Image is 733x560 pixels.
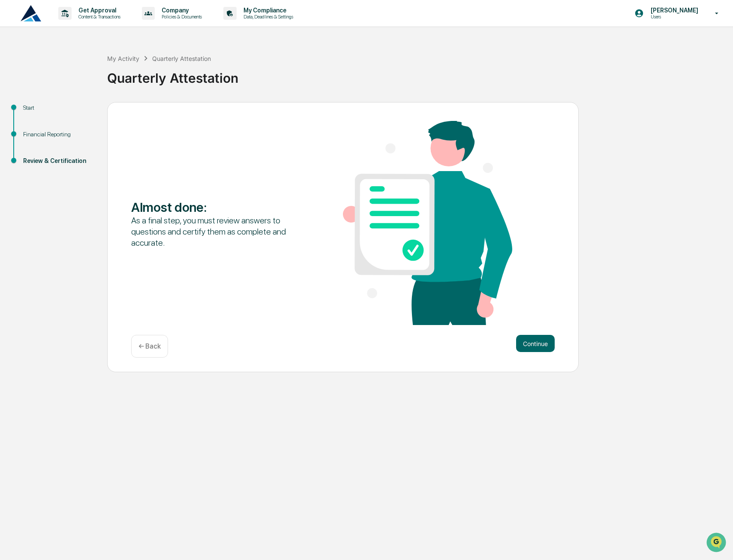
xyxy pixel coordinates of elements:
div: Start new chat [29,66,141,74]
img: 1746055101610-c473b297-6a78-478c-a979-82029cc54cd1 [9,66,24,81]
p: ← Back [138,342,161,350]
img: logo [21,5,41,21]
div: As a final step, you must review answers to questions and certify them as complete and accurate. [131,215,300,248]
a: Powered byPylon [60,145,104,152]
img: Almost done [343,121,512,325]
button: Continue [516,335,555,352]
p: How can we help? [9,18,156,32]
div: Almost done : [131,199,300,215]
p: Get Approval [72,7,125,14]
span: Pylon [85,145,104,152]
div: Financial Reporting [23,130,93,139]
div: Review & Certification [23,157,93,166]
p: Content & Transactions [72,14,125,20]
p: My Compliance [237,7,297,14]
div: My Activity [107,55,139,62]
span: Preclearance [17,108,55,117]
div: Start [23,103,93,112]
button: Start new chat [146,68,156,78]
div: Quarterly Attestation [107,63,729,86]
div: 🔎 [9,125,15,132]
p: Users [644,14,703,20]
p: Policies & Documents [155,14,206,20]
iframe: Open customer support [706,532,729,555]
div: 🖐️ [9,109,15,116]
a: 🔎Data Lookup [5,121,57,136]
a: 🗄️Attestations [59,105,110,120]
span: Data Lookup [17,124,54,133]
p: [PERSON_NAME] [644,7,703,14]
p: Company [155,7,206,14]
div: Quarterly Attestation [152,55,211,62]
div: 🗄️ [62,109,69,116]
p: Data, Deadlines & Settings [237,14,297,20]
div: We're available if you need us! [29,74,108,81]
span: Attestations [71,108,106,117]
a: 🖐️Preclearance [5,105,59,120]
